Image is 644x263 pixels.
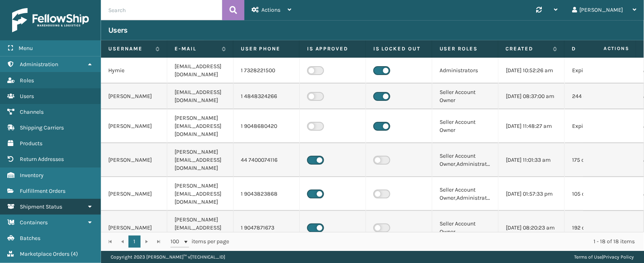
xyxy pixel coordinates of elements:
td: [PERSON_NAME] [101,109,167,143]
p: Copyright 2023 [PERSON_NAME]™ v [TECHNICAL_ID] [111,251,225,263]
td: [PERSON_NAME] [101,83,167,109]
span: Inventory [20,172,44,179]
span: Containers [20,219,48,226]
span: Actions [261,6,280,13]
td: [DATE] 10:52:26 am [499,58,565,83]
td: 175 days [565,143,631,177]
td: 105 days [565,177,631,211]
td: Seller Account Owner,Administrators [432,143,499,177]
td: [PERSON_NAME] [101,177,167,211]
td: [DATE] 08:20:23 am [499,211,565,245]
label: Created [506,45,549,52]
label: Days until password expires [572,45,615,52]
a: Privacy Policy [604,254,634,260]
td: 1 7328221500 [234,58,300,83]
span: Return Addresses [20,156,64,163]
td: Hymie [101,58,167,83]
span: Batches [20,235,40,242]
td: [EMAIL_ADDRESS][DOMAIN_NAME] [167,58,234,83]
td: 1 9047871673 [234,211,300,245]
span: Actions [578,42,634,55]
td: Expired [565,109,631,143]
span: 100 [170,238,183,246]
img: logo [12,8,89,32]
span: items per page [170,236,229,248]
h3: Users [108,25,128,35]
td: [PERSON_NAME][EMAIL_ADDRESS][DOMAIN_NAME] [167,143,234,177]
td: Seller Account Owner,Administrators [432,177,499,211]
td: 44 7400074116 [234,143,300,177]
label: User Roles [440,45,491,52]
td: 1 4848324266 [234,83,300,109]
span: Channels [20,109,44,115]
td: 192 days [565,211,631,245]
td: [PERSON_NAME][EMAIL_ADDRESS][DOMAIN_NAME] [167,177,234,211]
span: Marketplace Orders [20,250,69,257]
td: Seller Account Owner [432,83,499,109]
label: Is Approved [307,45,358,52]
a: Terms of Use [575,254,602,260]
td: [PERSON_NAME][EMAIL_ADDRESS][DOMAIN_NAME] [167,211,234,245]
td: 244 days [565,83,631,109]
span: Menu [19,45,33,52]
div: 1 - 18 of 18 items [241,238,635,246]
div: | [575,251,634,263]
td: [DATE] 01:57:33 pm [499,177,565,211]
a: 1 [128,236,141,248]
td: [DATE] 11:48:27 am [499,109,565,143]
td: [DATE] 11:01:33 am [499,143,565,177]
span: Fulfillment Orders [20,188,65,194]
td: [DATE] 08:37:00 am [499,83,565,109]
td: [EMAIL_ADDRESS][DOMAIN_NAME] [167,83,234,109]
td: [PERSON_NAME] [101,143,167,177]
td: Seller Account Owner [432,109,499,143]
td: Expired [565,58,631,83]
span: Shipping Carriers [20,124,64,131]
span: Shipment Status [20,203,62,210]
label: Is Locked Out [373,45,425,52]
td: Seller Account Owner [432,211,499,245]
span: Products [20,140,42,147]
label: E-mail [175,45,218,52]
td: [PERSON_NAME][EMAIL_ADDRESS][DOMAIN_NAME] [167,109,234,143]
span: Administration [20,61,58,68]
td: 1 9048680420 [234,109,300,143]
td: [PERSON_NAME] [101,211,167,245]
span: ( 4 ) [71,250,78,257]
span: Users [20,93,34,100]
span: Roles [20,77,34,84]
label: User phone [241,45,292,52]
td: Administrators [432,58,499,83]
label: Username [108,45,152,52]
td: 1 9043823868 [234,177,300,211]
